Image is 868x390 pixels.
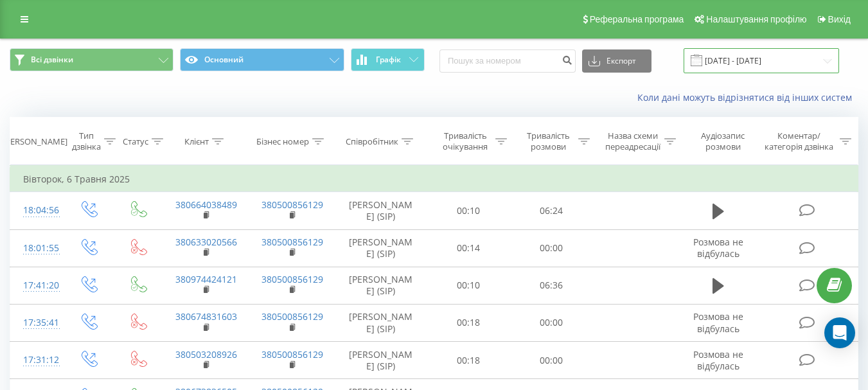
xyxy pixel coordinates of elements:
span: Вихід [828,14,851,24]
td: 00:00 [510,304,593,341]
div: Співробітник [346,136,398,147]
a: 380500856129 [261,236,323,248]
div: [PERSON_NAME] [3,136,67,147]
div: 17:41:20 [23,273,50,298]
button: Графік [351,48,425,71]
td: [PERSON_NAME] (SIP) [335,229,427,267]
span: Графік [376,55,401,64]
a: 380633020566 [175,236,237,248]
span: Реферальна програма [590,14,684,24]
div: Назва схеми переадресації [605,130,661,152]
div: 17:35:41 [23,310,50,335]
div: Open Intercom Messenger [824,317,855,348]
td: 06:24 [510,192,593,229]
a: 380974424121 [175,273,237,285]
div: Тип дзвінка [72,130,101,152]
button: Всі дзвінки [10,48,173,71]
a: 380500856129 [261,273,323,285]
button: Експорт [582,49,651,73]
button: Основний [180,48,344,71]
span: Розмова не відбулась [693,236,743,260]
a: 380500856129 [261,310,323,323]
td: 00:18 [427,304,510,341]
td: [PERSON_NAME] (SIP) [335,267,427,304]
span: Всі дзвінки [31,55,73,65]
span: Розмова не відбулась [693,310,743,334]
td: 06:36 [510,267,593,304]
a: 380674831603 [175,310,237,323]
td: Вівторок, 6 Травня 2025 [10,166,858,192]
td: [PERSON_NAME] (SIP) [335,192,427,229]
td: 00:10 [427,192,510,229]
span: Розмова не відбулась [693,348,743,372]
td: 00:00 [510,342,593,379]
div: Бізнес номер [256,136,309,147]
a: 380664038489 [175,199,237,211]
td: 00:00 [510,229,593,267]
a: 380500856129 [261,348,323,360]
div: Аудіозапис розмови [691,130,756,152]
td: [PERSON_NAME] (SIP) [335,304,427,341]
div: Тривалість очікування [439,130,492,152]
td: 00:14 [427,229,510,267]
input: Пошук за номером [439,49,576,73]
a: 380500856129 [261,199,323,211]
div: Тривалість розмови [522,130,575,152]
td: 00:10 [427,267,510,304]
div: Коментар/категорія дзвінка [761,130,837,152]
div: 18:01:55 [23,236,50,261]
div: Статус [123,136,148,147]
div: 18:04:56 [23,198,50,223]
a: Коли дані можуть відрізнятися вiд інших систем [637,91,858,103]
td: [PERSON_NAME] (SIP) [335,342,427,379]
a: 380503208926 [175,348,237,360]
td: 00:18 [427,342,510,379]
div: 17:31:12 [23,348,50,373]
span: Налаштування профілю [706,14,806,24]
div: Клієнт [184,136,209,147]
